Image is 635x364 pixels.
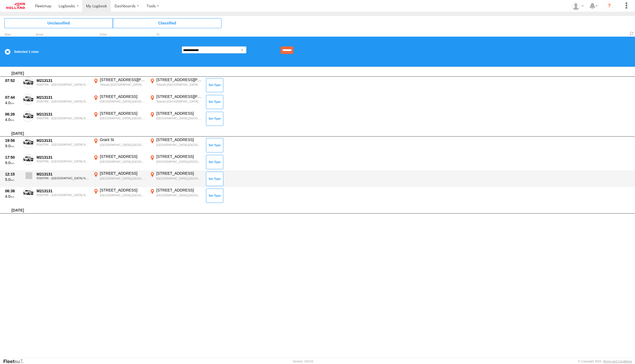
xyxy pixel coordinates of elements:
[92,77,147,93] label: Click to View Event Location
[37,112,89,117] div: M213131
[113,18,221,28] span: Click to view Classified Trips
[92,154,147,170] label: Click to View Event Location
[100,137,146,142] div: Grant St
[156,160,202,164] div: [GEOGRAPHIC_DATA],[GEOGRAPHIC_DATA]
[206,112,223,126] button: Click to Set
[100,171,146,176] div: [STREET_ADDRESS]
[605,2,614,10] i: ?
[5,100,20,105] div: 4.0
[5,177,20,182] div: 5.0
[1,1,30,10] a: Return to Dashboard
[5,112,20,117] div: 06:26
[156,100,202,103] div: Telarah,[GEOGRAPHIC_DATA]
[5,194,20,199] div: 4.0
[206,189,223,203] button: Click to Set
[100,83,146,87] div: Telarah,[GEOGRAPHIC_DATA]
[206,78,223,92] button: Click to Set
[156,171,202,176] div: [STREET_ADDRESS]
[156,188,202,193] div: [STREET_ADDRESS]
[5,138,20,143] div: 19:56
[156,193,202,197] div: [GEOGRAPHIC_DATA],[GEOGRAPHIC_DATA]
[149,188,203,203] label: Click to View Event Location
[100,193,146,197] div: [GEOGRAPHIC_DATA],[GEOGRAPHIC_DATA]
[156,177,202,180] div: [GEOGRAPHIC_DATA],[GEOGRAPHIC_DATA]
[156,94,202,99] div: [STREET_ADDRESS][PERSON_NAME]
[149,111,203,127] label: Click to View Event Location
[37,193,89,197] div: RSNTRK - [GEOGRAPHIC_DATA] NSW - Track & Civil
[92,188,147,203] label: Click to View Event Location
[100,77,146,82] div: [STREET_ADDRESS][PERSON_NAME]
[92,171,147,187] label: Click to View Event Location
[149,94,203,110] label: Click to View Event Location
[3,359,28,364] a: Visit our Website
[37,160,89,163] div: RSNTRK - [GEOGRAPHIC_DATA] NSW - Track & Civil
[149,171,203,187] label: Click to View Event Location
[570,2,586,10] div: Robert Foot
[206,138,223,152] button: Click to Set
[100,188,146,193] div: [STREET_ADDRESS]
[293,360,313,363] div: Version: 310.01
[149,77,203,93] label: Click to View Event Location
[5,143,20,148] div: 9.0
[4,18,113,28] span: Click to view Unclassified Trips
[37,155,89,160] div: M213131
[92,137,147,153] label: Click to View Event Location
[100,154,146,159] div: [STREET_ADDRESS]
[156,143,202,147] div: [GEOGRAPHIC_DATA],[GEOGRAPHIC_DATA]
[37,143,89,146] div: RSNTRK - [GEOGRAPHIC_DATA] NSW - Track & Civil
[156,116,202,120] div: [GEOGRAPHIC_DATA],[GEOGRAPHIC_DATA]
[37,78,89,83] div: M213131
[156,77,202,82] div: [STREET_ADDRESS][PERSON_NAME]
[156,154,202,159] div: [STREET_ADDRESS]
[37,172,89,177] div: M213131
[37,95,89,100] div: M213131
[149,137,203,153] label: Click to View Event Location
[37,100,89,103] div: RSNTRK - [GEOGRAPHIC_DATA] NSW - Track & Civil
[37,138,89,143] div: M213131
[5,117,20,122] div: 4.0
[37,117,89,120] div: RSNTRK - [GEOGRAPHIC_DATA] NSW - Track & Civil
[36,33,90,36] div: Asset
[156,83,202,87] div: Telarah,[GEOGRAPHIC_DATA]
[100,160,146,164] div: [GEOGRAPHIC_DATA],[GEOGRAPHIC_DATA]
[4,33,21,36] div: Click to Sort
[149,154,203,170] label: Click to View Event Location
[578,360,632,363] div: © Copyright 2025 -
[156,111,202,116] div: [STREET_ADDRESS]
[603,360,632,363] a: Terms and Conditions
[5,78,20,83] div: 07:52
[100,143,146,147] div: [GEOGRAPHIC_DATA],[GEOGRAPHIC_DATA]
[628,31,635,36] span: Refresh
[5,95,20,100] div: 07:44
[37,83,89,86] div: RSNTRK - [GEOGRAPHIC_DATA] NSW - Track & Civil
[206,172,223,186] button: Click to Set
[37,177,89,180] div: RSNTRK - [GEOGRAPHIC_DATA] NSW - Track & Civil
[6,3,25,9] img: jhg-logo.svg
[4,49,11,55] label: Clear Selection
[100,177,146,180] div: [GEOGRAPHIC_DATA],[GEOGRAPHIC_DATA]
[100,94,146,99] div: [STREET_ADDRESS]
[5,160,20,165] div: 9.0
[5,155,20,160] div: 17:50
[100,100,146,103] div: [GEOGRAPHIC_DATA],[GEOGRAPHIC_DATA]
[5,189,20,193] div: 06:38
[92,33,147,36] div: From
[92,94,147,110] label: Click to View Event Location
[100,116,146,120] div: [GEOGRAPHIC_DATA],[GEOGRAPHIC_DATA]
[206,95,223,109] button: Click to Set
[5,172,20,177] div: 12:15
[92,111,147,127] label: Click to View Event Location
[156,137,202,142] div: [STREET_ADDRESS]
[206,155,223,169] button: Click to Set
[100,111,146,116] div: [STREET_ADDRESS]
[37,189,89,193] div: M213131
[149,33,203,36] div: To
